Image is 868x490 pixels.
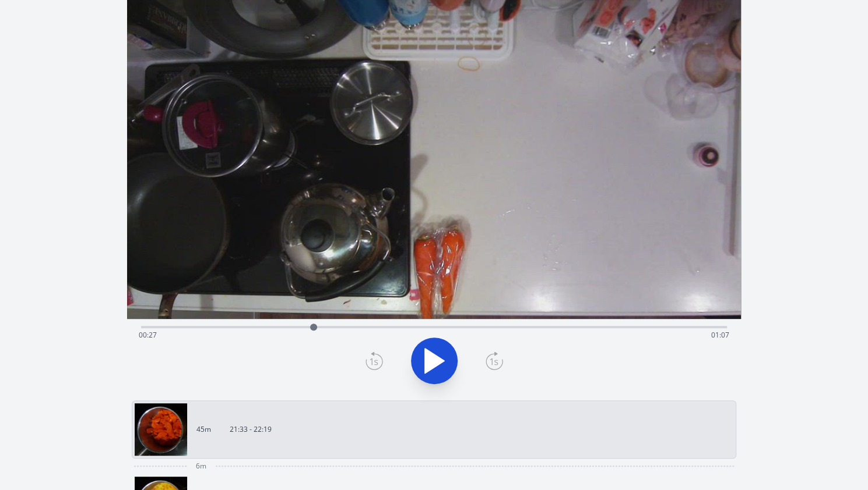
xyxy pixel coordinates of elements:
p: 21:33 - 22:19 [230,425,272,434]
p: 45m [196,425,211,434]
img: 250927123433_thumb.jpeg [135,403,187,456]
span: 01:07 [711,330,729,340]
span: 00:27 [139,330,157,340]
span: 6m [196,461,206,471]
